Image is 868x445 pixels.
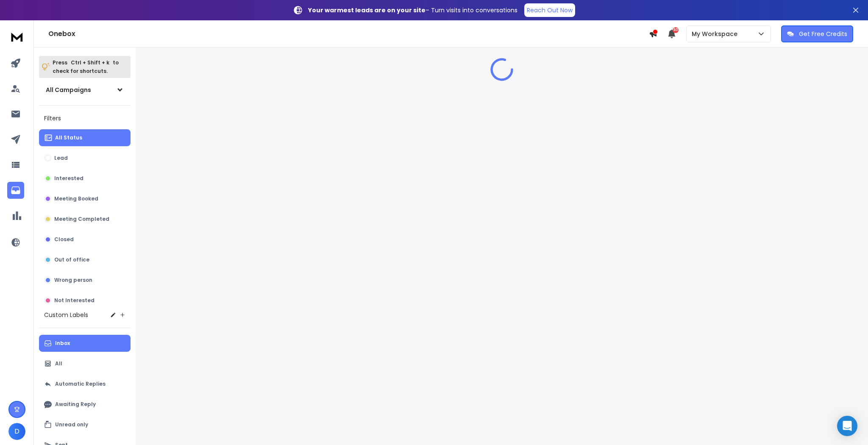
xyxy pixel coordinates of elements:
[55,134,82,141] p: All Status
[39,292,131,309] button: Not Interested
[39,396,131,413] button: Awaiting Reply
[39,150,131,167] button: Lead
[70,58,111,67] span: Ctrl + Shift + k
[55,360,62,367] p: All
[39,190,131,207] button: Meeting Booked
[8,423,25,440] button: D
[673,27,679,33] span: 50
[39,112,131,124] h3: Filters
[39,231,131,248] button: Closed
[54,216,109,222] p: Meeting Completed
[54,256,89,263] p: Out of office
[39,81,131,98] button: All Campaigns
[39,355,131,372] button: All
[55,340,70,347] p: Inbox
[692,30,741,38] p: My Workspace
[54,175,83,182] p: Interested
[39,375,131,392] button: Automatic Replies
[55,381,106,387] p: Automatic Replies
[527,6,573,14] p: Reach Out Now
[39,272,131,289] button: Wrong person
[54,155,68,161] p: Lead
[39,129,131,146] button: All Status
[53,58,119,75] p: Press to check for shortcuts.
[8,29,25,44] img: logo
[308,6,426,14] strong: Your warmest leads are on your site
[799,30,847,38] p: Get Free Credits
[39,211,131,228] button: Meeting Completed
[44,311,88,319] h3: Custom Labels
[781,25,853,42] button: Get Free Credits
[54,195,98,202] p: Meeting Booked
[54,236,74,243] p: Closed
[39,170,131,187] button: Interested
[54,277,92,284] p: Wrong person
[524,3,575,17] a: Reach Out Now
[54,297,95,304] p: Not Interested
[55,401,96,408] p: Awaiting Reply
[39,335,131,352] button: Inbox
[46,86,91,94] h1: All Campaigns
[48,29,649,39] h1: Onebox
[55,421,88,428] p: Unread only
[308,6,517,14] p: – Turn visits into conversations
[39,251,131,268] button: Out of office
[837,416,857,436] div: Open Intercom Messenger
[39,416,131,433] button: Unread only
